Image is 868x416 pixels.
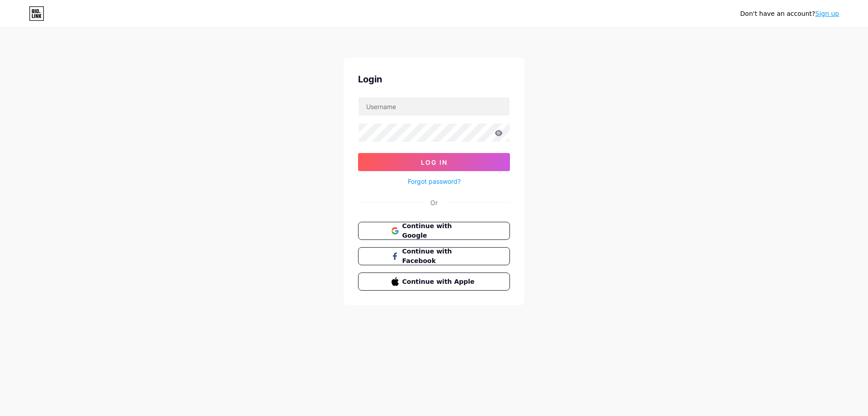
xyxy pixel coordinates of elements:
[358,247,510,265] button: Continue with Facebook
[358,273,510,291] button: Continue with Apple
[358,222,510,240] button: Continue with Google
[408,177,461,186] a: Forgot password?
[358,153,510,171] button: Log In
[359,97,509,115] input: Username
[402,247,477,266] span: Continue with Facebook
[740,9,839,19] div: Don't have an account?
[430,198,438,207] div: Or
[421,158,448,166] span: Log In
[402,221,477,240] span: Continue with Google
[815,10,839,17] a: Sign up
[402,277,477,287] span: Continue with Apple
[358,72,510,86] div: Login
